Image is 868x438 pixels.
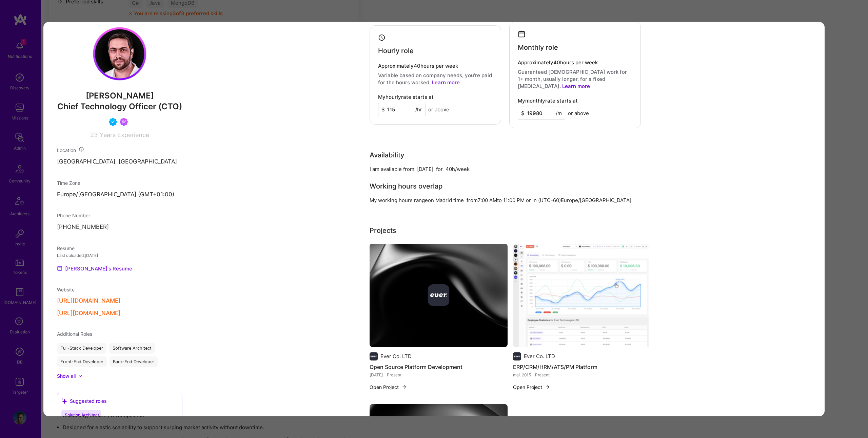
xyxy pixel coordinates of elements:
span: or above [428,106,449,113]
h4: Monthly role [518,43,558,51]
div: Software Architect [109,343,155,354]
div: [DATE] [417,165,433,172]
span: 7:00 AM to 11:00 PM or [478,197,531,203]
div: [DATE] - Present [370,371,508,378]
div: Full-Stack Developer [57,343,106,354]
span: /m [556,109,562,116]
span: Chief Technology Officer (CTO) [57,102,182,111]
h4: Hourly role [378,47,414,55]
span: Time Zone [57,180,80,185]
span: 23 [90,131,98,138]
div: Ever Co. LTD [524,353,555,360]
i: icon Clock [378,34,386,41]
span: /hr [415,106,422,113]
img: Vetted A.Teamer [109,118,117,126]
a: Learn more [432,79,460,86]
span: Phone Number [57,213,90,218]
button: [URL][DOMAIN_NAME] [57,297,120,304]
div: Projects [370,225,396,235]
span: $ [521,109,525,116]
p: Variable based on company needs, you’re paid for the hours worked. [378,72,493,86]
img: Resume [57,266,62,271]
div: mai. 2015 - Present [513,371,651,378]
button: Open Project [513,384,550,391]
img: cover [370,243,508,347]
h4: ERP/CRM/HRM/ATS/PM Platform [513,363,651,371]
div: for [436,165,443,172]
span: Years Experience [100,131,149,138]
i: icon SuggestedTeams [61,398,67,404]
img: Company logo [428,284,450,306]
span: [PERSON_NAME] [57,91,182,101]
div: Working hours overlap [370,181,442,191]
div: h/week [452,165,470,172]
input: XXX [518,106,565,119]
span: Additional Roles [57,331,92,337]
h4: Approximately 40 hours per week [518,59,632,65]
div: 40 [446,165,452,172]
img: User Avatar [93,27,147,81]
div: Back-End Developer [110,356,158,367]
i: icon Calendar [518,30,526,38]
p: Europe/[GEOGRAPHIC_DATA] (GMT+01:00 ) [57,190,182,198]
span: from in (UTC -60 ) Europe/[GEOGRAPHIC_DATA] [467,197,631,203]
img: arrow-right [401,384,407,390]
div: modal [43,22,825,416]
img: ERP/CRM/HRM/ATS/PM Platform [513,243,651,347]
p: [PHONE_NUMBER] [57,223,182,231]
button: [URL][DOMAIN_NAME] [57,310,120,317]
button: Open Project [370,384,407,391]
span: $ [381,106,385,113]
div: Location [57,147,182,154]
div: Suggested roles [61,397,107,404]
input: XXX [378,103,426,116]
span: or above [568,109,589,116]
div: Availability [370,150,404,160]
div: Show all [57,373,76,379]
img: Company logo [513,352,521,360]
a: Learn more [562,83,590,89]
div: Front-End Developer [57,356,107,367]
h4: Approximately 40 hours per week [378,63,493,69]
h4: My hourly rate starts at [378,94,434,100]
span: Resume [57,245,75,251]
a: User Avatar [93,76,147,82]
p: [GEOGRAPHIC_DATA], [GEOGRAPHIC_DATA] [57,158,182,166]
img: arrow-right [545,384,550,390]
img: Been on Mission [120,118,128,126]
span: Solution Architect [65,412,99,417]
span: Website [57,287,75,292]
div: Ever Co. LTD [380,353,412,360]
a: [PERSON_NAME]'s Resume [57,264,132,272]
div: My working hours range on Madrid time [370,196,464,203]
p: Guaranteed [DEMOGRAPHIC_DATA] work for 1+ month, usually longer, for a fixed [MEDICAL_DATA]. [518,68,632,89]
h4: Open Source Platform Development [370,363,508,371]
img: Company logo [370,352,378,360]
div: Last uploaded: [DATE] [57,252,182,259]
h4: My monthly rate starts at [518,97,578,104]
div: I am available from [370,165,414,172]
